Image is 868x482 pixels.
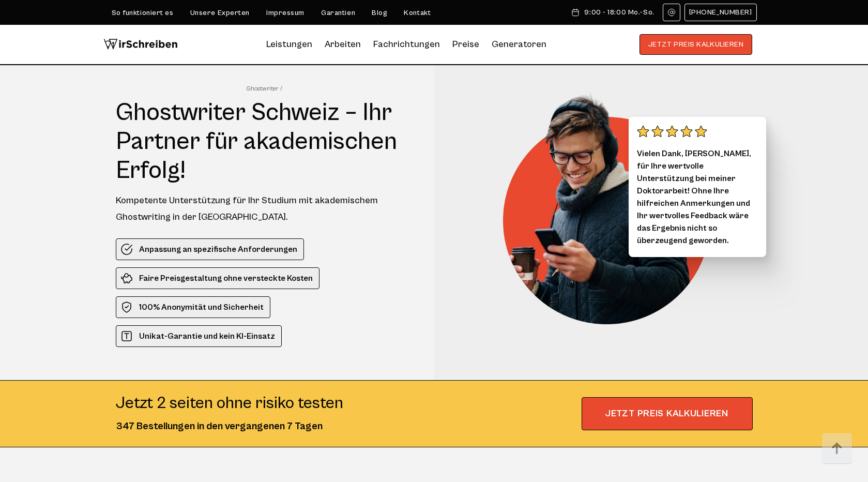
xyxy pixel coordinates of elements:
[584,8,654,17] span: 9:00 - 18:00 Mo.-So.
[503,90,725,324] img: Ghostwriter Schweiz – Ihr Partner für akademischen Erfolg!
[116,98,415,185] h1: Ghostwriter Schweiz – Ihr Partner für akademischen Erfolg!
[452,39,479,50] a: Preise
[116,393,343,414] div: Jetzt 2 seiten ohne risiko testen
[120,301,133,313] img: 100% Anonymität und Sicherheit
[116,325,282,347] li: Unikat-Garantie und kein KI-Einsatz
[639,34,753,55] button: JETZT PREIS KALKULIEREN
[582,397,753,430] span: JETZT PREIS KALKULIEREN
[637,125,707,138] img: stars
[120,243,133,255] img: Anpassung an spezifische Anforderungen
[116,267,319,289] li: Faire Preisgestaltung ohne versteckte Kosten
[321,9,355,17] a: Garantien
[120,272,133,284] img: Faire Preisgestaltung ohne versteckte Kosten
[492,36,546,53] a: Generatoren
[372,9,387,17] a: Blog
[116,419,343,434] div: 347 Bestellungen in den vergangenen 7 Tagen
[116,296,270,318] li: 100% Anonymität und Sicherheit
[667,8,676,17] img: Email
[266,9,304,17] a: Impressum
[404,9,431,17] a: Kontakt
[190,9,250,17] a: Unsere Experten
[266,36,312,53] a: Leistungen
[689,8,752,17] span: [PHONE_NUMBER]
[116,238,304,260] li: Anpassung an spezifische Anforderungen
[116,192,415,225] div: Kompetente Unterstützung für Ihr Studium mit akademischem Ghostwriting in der [GEOGRAPHIC_DATA].
[684,4,757,21] a: [PHONE_NUMBER]
[821,433,852,464] img: button top
[629,117,766,257] div: Vielen Dank, [PERSON_NAME], für Ihre wertvolle Unterstützung bei meiner Doktorarbeit! Ohne Ihre h...
[112,9,174,17] a: So funktioniert es
[103,34,178,55] img: logo wirschreiben
[325,36,361,53] a: Arbeiten
[571,8,580,17] img: Schedule
[120,330,133,342] img: Unikat-Garantie und kein KI-Einsatz
[373,36,440,53] a: Fachrichtungen
[247,85,282,93] a: Ghostwriter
